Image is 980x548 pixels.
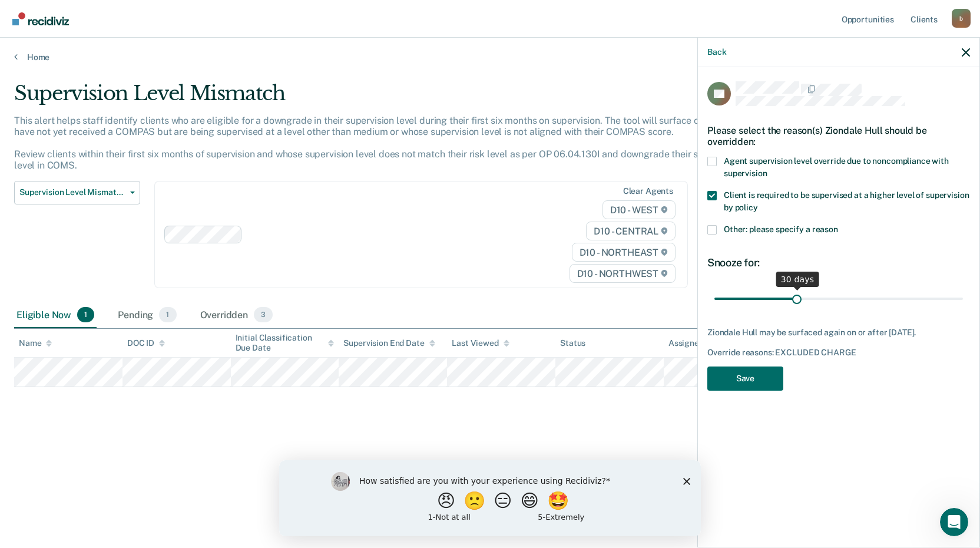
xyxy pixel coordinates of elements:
iframe: Intercom live chat [940,508,968,536]
div: Ziondale Hull may be surfaced again on or after [DATE]. [707,328,970,338]
span: D10 - NORTHWEST [570,264,676,283]
div: DOC ID [127,338,165,348]
img: Recidiviz [12,12,69,25]
span: 1 [77,307,94,322]
div: Status [560,338,585,348]
span: Client is required to be supervised at a higher level of supervision by policy [724,190,969,212]
div: Overridden [198,302,276,328]
div: Eligible Now [14,302,97,328]
button: Save [707,367,783,391]
div: Initial Classification Due Date [236,333,335,353]
span: D10 - CENTRAL [586,222,676,240]
a: Home [14,52,966,62]
span: Supervision Level Mismatch [19,187,125,197]
div: Assigned to [668,338,724,348]
div: Pending [115,302,178,328]
button: Profile dropdown button [952,9,971,28]
span: D10 - WEST [602,200,676,219]
span: 3 [254,307,273,322]
div: b [952,9,971,28]
div: Clear agents [623,186,673,196]
div: Supervision End Date [343,338,435,348]
div: Snooze for: [707,256,970,269]
div: Name [19,338,52,348]
span: D10 - NORTHEAST [572,243,676,262]
div: Override reasons: EXCLUDED CHARGE [707,348,970,358]
span: 1 [159,307,176,322]
button: Back [707,47,726,57]
span: Agent supervision level override due to noncompliance with supervision [724,156,949,178]
p: This alert helps staff identify clients who are eligible for a downgrade in their supervision lev... [14,115,742,171]
iframe: Survey by Kim from Recidiviz [279,460,701,536]
div: Supervision Level Mismatch [14,81,749,115]
span: Other: please specify a reason [724,225,838,234]
div: Last Viewed [452,338,509,348]
div: 30 days [776,272,819,287]
div: Please select the reason(s) Ziondale Hull should be overridden: [707,115,970,157]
